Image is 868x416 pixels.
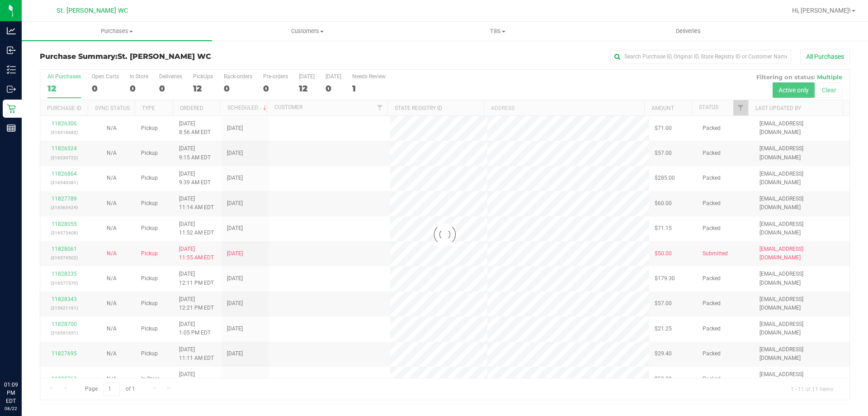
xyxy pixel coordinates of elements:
[22,22,212,41] a: Purchases
[9,344,36,371] iframe: Resource center
[792,7,851,14] span: Hi, [PERSON_NAME]!
[212,22,402,41] a: Customers
[118,52,211,61] span: St. [PERSON_NAME] WC
[664,27,713,35] span: Deliveries
[7,104,16,113] inline-svg: Retail
[22,27,212,35] span: Purchases
[7,65,16,74] inline-svg: Inventory
[4,405,18,412] p: 08/22
[610,50,791,63] input: Search Purchase ID, Original ID, State Registry ID or Customer Name...
[57,7,128,14] span: St. [PERSON_NAME] WC
[800,49,850,64] button: All Purchases
[7,46,16,55] inline-svg: Inbound
[4,381,18,405] p: 01:09 PM EDT
[40,53,310,61] h3: Purchase Summary:
[7,85,16,94] inline-svg: Outbound
[593,22,783,41] a: Deliveries
[403,27,592,35] span: Tills
[212,27,402,35] span: Customers
[7,124,16,133] inline-svg: Reports
[7,26,16,35] inline-svg: Analytics
[402,22,593,41] a: Tills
